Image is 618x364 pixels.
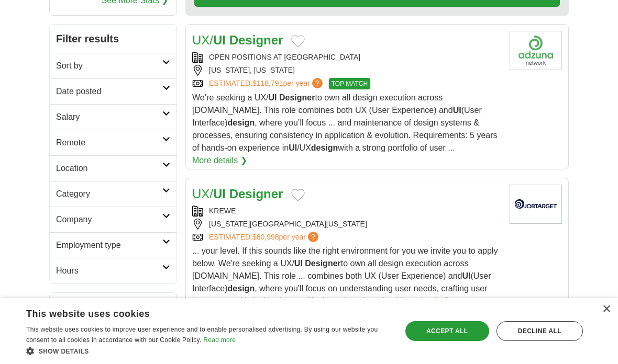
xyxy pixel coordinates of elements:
[192,246,498,305] span: ... your level. If this sounds like the right environment for you we invite you to apply below. W...
[192,65,501,76] div: [US_STATE], [US_STATE]
[305,259,340,268] strong: Designer
[294,259,303,268] strong: UI
[602,305,610,313] div: Close
[269,93,277,102] strong: UI
[291,189,305,201] button: Add to favorite jobs
[50,78,176,104] a: Date posted
[56,136,162,149] h2: Remote
[50,258,176,283] a: Hours
[252,233,279,241] span: $80,998
[192,206,501,217] div: KREWE
[462,271,470,280] strong: UI
[56,213,162,226] h2: Company
[50,155,176,181] a: Location
[229,33,283,47] strong: Designer
[192,33,283,47] a: UX/UI Designer
[56,188,162,200] h2: Category
[279,93,315,102] strong: Designer
[291,35,305,48] button: Add to favorite jobs
[50,207,176,232] a: Company
[39,348,89,355] span: Show details
[56,111,162,123] h2: Salary
[252,79,283,87] span: $118,791
[192,93,498,152] span: We’re seeking a UX/ to own all design execution across [DOMAIN_NAME]. This role combines both UX ...
[228,284,255,293] strong: design
[50,232,176,258] a: Employment type
[213,187,226,201] strong: UI
[50,130,176,155] a: Remote
[56,85,162,98] h2: Date posted
[453,106,461,115] strong: UI
[209,232,321,243] a: ESTIMATED:$80,998per year?
[192,187,283,201] a: UX/UI Designer
[311,143,338,152] strong: design
[496,321,583,341] div: Decline all
[26,326,378,344] span: This website uses cookies to improve user experience and to enable personalised advertising. By u...
[192,219,501,230] div: [US_STATE][GEOGRAPHIC_DATA][US_STATE]
[50,53,176,78] a: Sort by
[405,321,489,341] div: Accept all
[56,60,162,72] h2: Sort by
[56,239,162,252] h2: Employment type
[56,265,162,277] h2: Hours
[192,52,501,63] div: OPEN POSITIONS AT [GEOGRAPHIC_DATA]
[50,181,176,207] a: Category
[289,143,297,152] strong: UI
[510,185,562,224] img: Company logo
[510,31,562,70] img: Company logo
[329,78,370,89] span: TOP MATCH
[396,295,451,308] a: More details ❯
[50,104,176,130] a: Salary
[192,154,247,167] a: More details ❯
[203,336,236,344] a: Read more, opens a new window
[229,187,283,201] strong: Designer
[26,346,391,356] div: Show details
[312,78,323,88] span: ?
[308,232,318,242] span: ?
[228,118,255,127] strong: design
[26,304,365,320] div: This website uses cookies
[213,33,226,47] strong: UI
[209,78,325,89] a: ESTIMATED:$118,791per year?
[56,162,162,175] h2: Location
[50,25,176,53] h2: Filter results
